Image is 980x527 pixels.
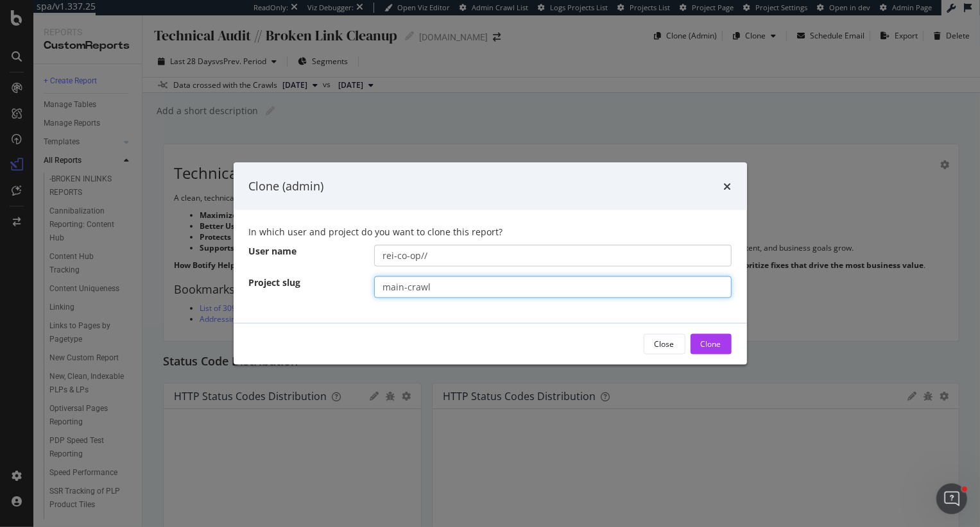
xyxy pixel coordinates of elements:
div: Close [655,339,675,349]
div: Clone (admin) [249,178,324,195]
input: my-project-slug [374,276,732,297]
button: Clone [691,333,732,354]
button: Close [644,333,685,354]
iframe: Intercom live chat [936,483,967,514]
div: modal [234,163,747,365]
div: Clone [701,339,721,349]
p: In which user and project do you want to clone this report? [249,225,732,238]
input: Username [374,244,732,266]
label: User name [239,244,365,257]
label: Project slug [239,276,365,289]
div: times [724,178,732,195]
